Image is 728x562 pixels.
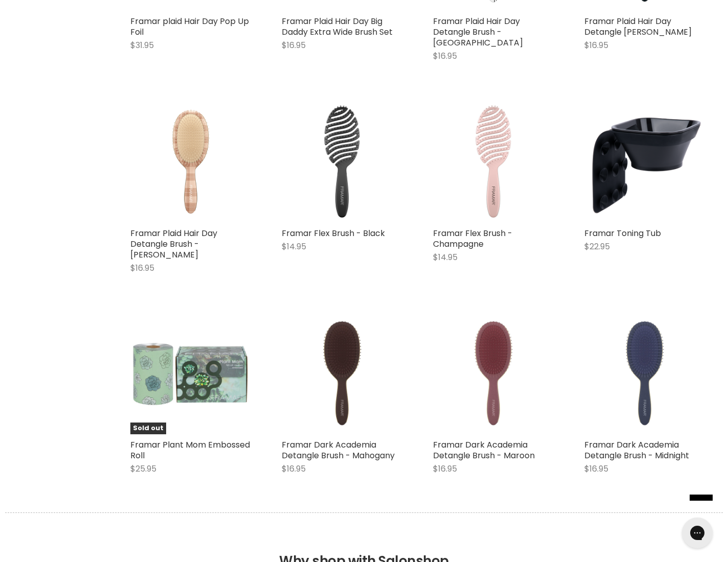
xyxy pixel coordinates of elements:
a: Framar Plaid Hair Day Detangle [PERSON_NAME] [584,15,692,38]
span: $25.95 [130,463,156,475]
span: $16.95 [584,39,608,51]
a: Framar Dark Academia Detangle Brush - Maroon [433,439,535,461]
a: Framar Plaid Hair Day Detangle Brush - [GEOGRAPHIC_DATA] [433,15,523,49]
span: Sold out [130,423,166,434]
span: $14.95 [433,251,458,263]
img: Framar Flex Brush - Black [282,102,402,223]
img: Framar Plant Mom Embossed Roll [130,314,251,434]
img: Framar Plaid Hair Day Detangle Brush - Rory [130,102,251,223]
a: Framar Plaid Hair Day Detangle Brush - [PERSON_NAME] [130,227,217,261]
img: Framar Toning Tub [584,102,705,223]
span: $16.95 [433,50,457,62]
span: $22.95 [584,241,610,252]
img: Framar Dark Academia Detangle Brush - Midnight [584,314,705,434]
iframe: Gorgias live chat messenger [677,514,718,552]
a: Framar Dark Academia Detangle Brush - Mahogany [282,439,395,461]
a: Framar Plant Mom Embossed RollSold out [130,314,251,434]
img: Framar Flex Brush - Champagne [433,102,554,223]
img: Framar Dark Academia Detangle Brush - Maroon [433,314,554,434]
a: Framar Plant Mom Embossed Roll [130,439,250,461]
span: $16.95 [282,39,306,51]
a: Framar Dark Academia Detangle Brush - Midnight [584,439,689,461]
img: Framar Dark Academia Detangle Brush - Mahogany [282,314,402,434]
span: $31.95 [130,39,154,51]
a: Framar Plaid Hair Day Big Daddy Extra Wide Brush Set [282,15,393,38]
a: Framar Flex Brush - Champagne [433,227,512,250]
span: $16.95 [282,463,306,475]
span: $16.95 [584,463,608,475]
span: $16.95 [433,463,457,475]
a: Framar Toning Tub [584,227,661,239]
a: Framar Flex Brush - Black [282,227,385,239]
span: $14.95 [282,241,306,252]
a: Framar plaid Hair Day Pop Up Foil [130,15,249,38]
span: $16.95 [130,262,154,274]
